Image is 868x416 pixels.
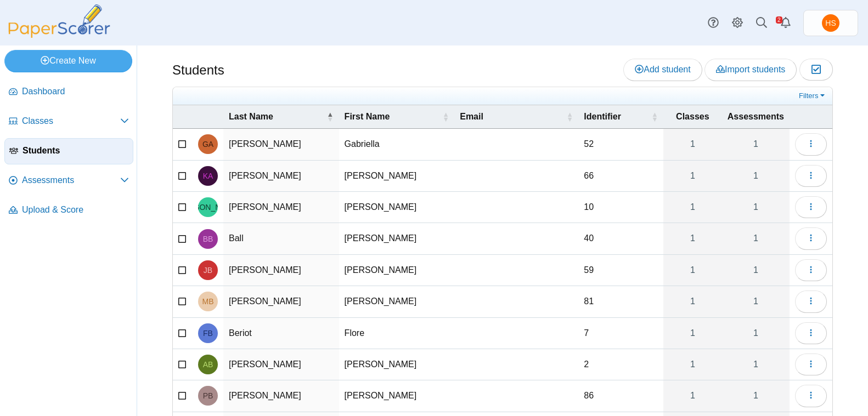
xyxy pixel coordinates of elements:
[722,223,790,254] a: 1
[339,129,455,160] td: Gabriella
[223,129,339,160] td: [PERSON_NAME]
[4,138,133,164] a: Students
[584,111,649,123] span: Identifier
[442,111,449,122] span: First Name : Activate to sort
[223,286,339,317] td: [PERSON_NAME]
[663,255,722,286] a: 1
[203,235,213,243] span: Brendan Ball
[22,174,120,186] span: Assessments
[704,59,797,81] a: Import students
[203,361,213,368] span: Augustine Bertrand
[223,223,339,254] td: Ball
[223,192,339,223] td: [PERSON_NAME]
[663,129,722,159] a: 1
[578,161,663,192] td: 66
[722,129,790,159] a: 1
[339,223,455,254] td: [PERSON_NAME]
[176,203,239,211] span: Joseph Avino
[204,266,212,274] span: John Bauer
[339,380,455,412] td: [PERSON_NAME]
[722,161,790,191] a: 1
[722,318,790,349] a: 1
[223,349,339,380] td: [PERSON_NAME]
[728,111,784,123] span: Assessments
[578,129,663,160] td: 52
[651,111,658,122] span: Identifier : Activate to sort
[663,192,722,223] a: 1
[578,255,663,286] td: 59
[663,380,722,411] a: 1
[722,286,790,317] a: 1
[663,349,722,380] a: 1
[4,197,133,224] a: Upload & Score
[578,223,663,254] td: 40
[22,115,120,127] span: Classes
[223,380,339,412] td: [PERSON_NAME]
[203,329,213,337] span: Flore Beriot
[4,30,114,39] a: PaperScorer
[774,11,798,35] a: Alerts
[339,161,455,192] td: [PERSON_NAME]
[223,318,339,349] td: Beriot
[172,61,224,79] h1: Students
[339,318,455,349] td: Flore
[460,111,564,123] span: Email
[663,161,722,191] a: 1
[578,349,663,380] td: 2
[722,349,790,380] a: 1
[345,111,441,123] span: First Name
[623,59,702,81] a: Add student
[825,19,836,27] span: Howard Stanger
[796,90,830,101] a: Filters
[4,50,132,72] a: Create New
[663,223,722,254] a: 1
[578,286,663,317] td: 81
[663,286,722,317] a: 1
[223,161,339,192] td: [PERSON_NAME]
[4,4,114,38] img: PaperScorer
[22,145,128,157] span: Students
[339,349,455,380] td: [PERSON_NAME]
[722,380,790,411] a: 1
[4,168,133,194] a: Assessments
[578,318,663,349] td: 7
[669,111,717,123] span: Classes
[663,318,722,349] a: 1
[339,286,455,317] td: [PERSON_NAME]
[578,380,663,412] td: 86
[822,14,839,32] span: Howard Stanger
[722,255,790,286] a: 1
[327,111,334,122] span: Last Name : Activate to invert sorting
[566,111,573,122] span: Email : Activate to sort
[578,192,663,223] td: 10
[202,298,214,305] span: Myles Benchley
[722,192,790,223] a: 1
[223,255,339,286] td: [PERSON_NAME]
[339,192,455,223] td: [PERSON_NAME]
[803,10,858,36] a: Howard Stanger
[22,86,129,98] span: Dashboard
[4,79,133,105] a: Dashboard
[203,392,213,400] span: Peter Biglin
[203,172,213,180] span: Katherine Adams
[229,111,325,123] span: Last Name
[716,65,785,74] span: Import students
[339,255,455,286] td: [PERSON_NAME]
[22,204,129,216] span: Upload & Score
[4,109,133,135] a: Classes
[202,140,213,148] span: Gabriella Abdellatif
[635,65,690,74] span: Add student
